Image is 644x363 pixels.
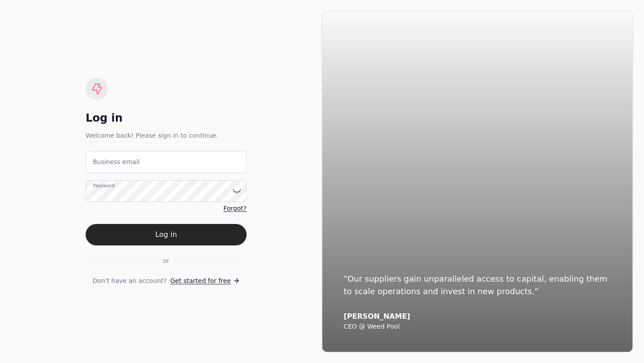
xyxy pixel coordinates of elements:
div: CEO @ Weed Pool [343,323,611,331]
div: Welcome back! Please sign in to continue. [85,131,246,140]
span: Get started for free [170,276,231,286]
div: [PERSON_NAME] [343,312,611,321]
span: Don't have an account? [93,276,167,286]
span: or [163,256,169,266]
a: Get started for free [170,276,240,286]
label: Password [93,182,114,189]
div: “Our suppliers gain unparalleled access to capital, enabling them to scale operations and invest ... [343,273,611,298]
a: Forgot? [223,204,246,213]
div: Log in [85,111,246,125]
button: Log in [85,224,246,245]
label: Business email [93,157,140,167]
